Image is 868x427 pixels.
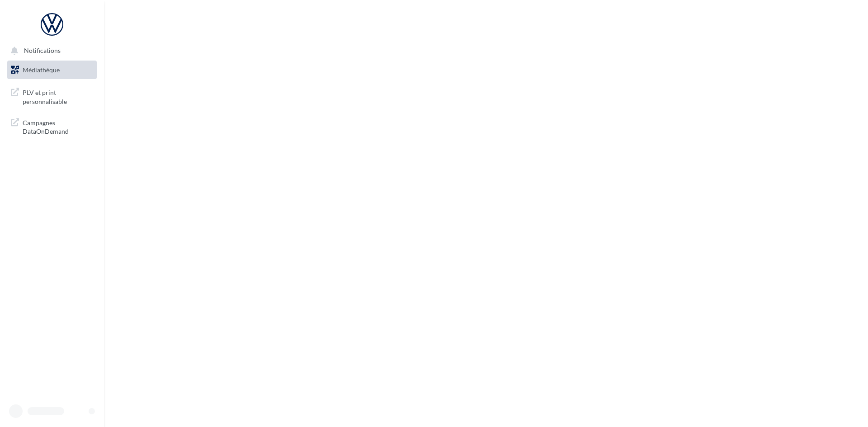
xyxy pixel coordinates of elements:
span: Notifications [24,47,61,55]
a: PLV et print personnalisable [5,83,99,109]
a: Médiathèque [5,61,99,80]
span: Médiathèque [23,66,60,74]
span: PLV et print personnalisable [23,86,93,106]
a: Campagnes DataOnDemand [5,113,99,140]
span: Campagnes DataOnDemand [23,117,93,136]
